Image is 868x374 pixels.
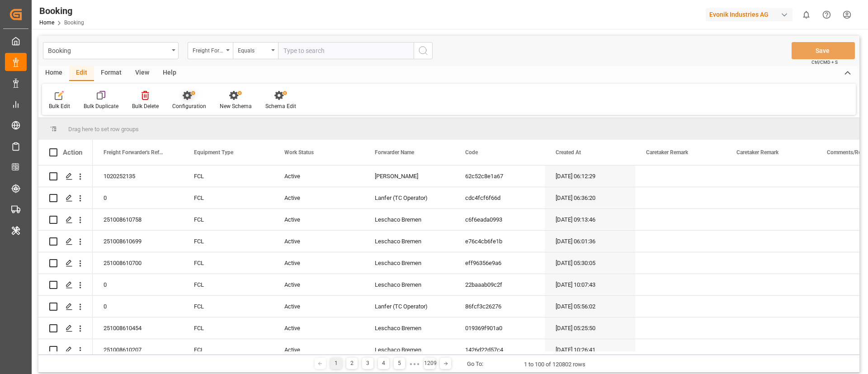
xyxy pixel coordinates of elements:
[274,252,364,274] div: Active
[816,5,837,25] button: Help Center
[38,166,93,187] div: Press SPACE to select this row.
[93,187,183,208] div: 0
[454,166,545,187] div: 62c52c8e1a67
[284,149,314,156] span: Work Status
[410,360,420,367] div: ● ● ●
[364,274,454,295] div: Leschaco Bremen
[454,252,545,274] div: eff96356e9a6
[362,358,373,369] div: 3
[193,44,223,55] div: Freight Forwarder's Reference No.
[128,66,156,81] div: View
[556,149,581,156] span: Created At
[454,209,545,230] div: c6f6eada0993
[38,296,93,317] div: Press SPACE to select this row.
[93,252,183,274] div: 251008610700
[38,274,93,296] div: Press SPACE to select this row.
[364,317,454,339] div: Leschaco Bremen
[84,102,118,110] div: Bulk Duplicate
[414,42,433,59] button: search button
[274,209,364,230] div: Active
[278,42,414,59] input: Type to search
[132,102,159,110] div: Bulk Delete
[646,149,688,156] span: Caretaker Remark
[43,42,179,59] button: open menu
[545,187,635,208] div: [DATE] 06:36:20
[364,166,454,187] div: [PERSON_NAME]
[93,317,183,339] div: 251008610454
[465,149,478,156] span: Code
[364,187,454,208] div: Lanfer (TC Operator)
[172,102,206,110] div: Configuration
[238,44,269,55] div: Equals
[265,102,296,110] div: Schema Edit
[274,166,364,187] div: Active
[364,209,454,230] div: Leschaco Bremen
[38,187,93,209] div: Press SPACE to select this row.
[38,209,93,231] div: Press SPACE to select this row.
[183,296,274,317] div: FCL
[454,274,545,295] div: 22baaab09c2f
[545,274,635,295] div: [DATE] 10:07:43
[424,358,435,369] div: 1209
[156,66,183,81] div: Help
[188,42,233,59] button: open menu
[454,339,545,360] div: 1426d22d57c4
[93,339,183,360] div: 251008610207
[467,360,483,369] div: Go To:
[524,360,585,369] div: 1 to 100 of 120802 rows
[706,6,796,23] button: Evonik Industries AG
[38,339,93,361] div: Press SPACE to select this row.
[796,5,816,25] button: show 0 new notifications
[93,231,183,252] div: 251008610699
[364,339,454,360] div: Leschaco Bremen
[545,252,635,274] div: [DATE] 05:30:05
[69,66,94,81] div: Edit
[274,317,364,339] div: Active
[194,149,233,156] span: Equipment Type
[93,166,183,187] div: 1020252135
[93,274,183,295] div: 0
[736,149,778,156] span: Caretaker Remark
[274,231,364,252] div: Active
[394,358,405,369] div: 5
[93,296,183,317] div: 0
[183,187,274,208] div: FCL
[49,102,70,110] div: Bulk Edit
[545,339,635,360] div: [DATE] 10:26:41
[811,59,838,66] span: Ctrl/CMD + S
[545,231,635,252] div: [DATE] 06:01:36
[63,148,82,156] div: Action
[274,274,364,295] div: Active
[274,339,364,360] div: Active
[38,231,93,252] div: Press SPACE to select this row.
[454,317,545,339] div: 019369f901a0
[39,4,84,18] div: Booking
[364,231,454,252] div: Leschaco Bremen
[364,296,454,317] div: Lanfer (TC Operator)
[454,187,545,208] div: cdc4fcf6f66d
[545,317,635,339] div: [DATE] 05:25:50
[183,166,274,187] div: FCL
[792,42,855,59] button: Save
[454,296,545,317] div: 86fcf3c26276
[68,126,139,133] span: Drag here to set row groups
[545,296,635,317] div: [DATE] 05:56:02
[233,42,278,59] button: open menu
[39,19,54,26] a: Home
[274,296,364,317] div: Active
[48,44,169,56] div: Booking
[375,149,414,156] span: Forwarder Name
[378,358,389,369] div: 4
[330,358,342,369] div: 1
[364,252,454,274] div: Leschaco Bremen
[183,252,274,274] div: FCL
[706,8,793,21] div: Evonik Industries AG
[220,102,252,110] div: New Schema
[183,339,274,360] div: FCL
[183,209,274,230] div: FCL
[454,231,545,252] div: e76c4cb6fe1b
[104,149,164,156] span: Freight Forwarder's Reference No.
[38,66,69,81] div: Home
[346,358,358,369] div: 2
[183,317,274,339] div: FCL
